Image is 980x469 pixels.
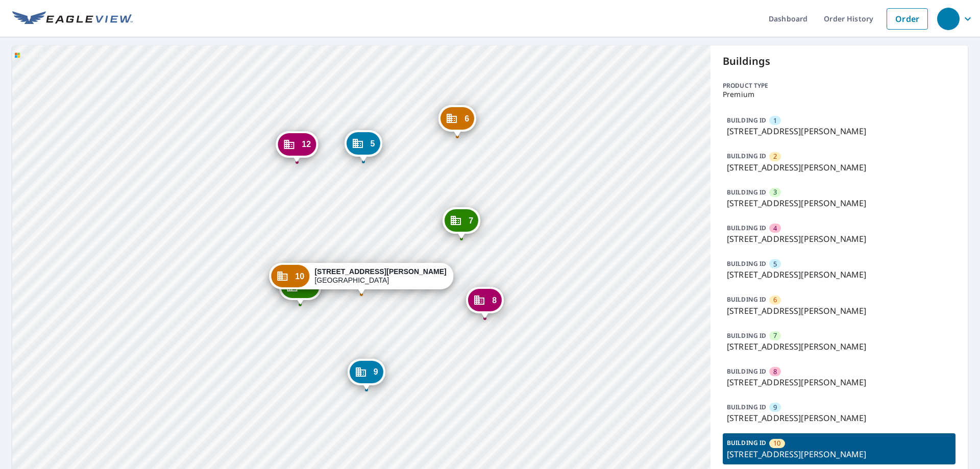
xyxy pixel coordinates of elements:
span: 12 [302,140,311,148]
span: 7 [469,217,473,225]
p: BUILDING ID [727,224,766,232]
div: Dropped pin, building 9, Commercial property, 7123 S Harrison Hills Dr La Vista, NE 68128 [348,359,385,390]
span: 3 [773,187,777,197]
p: BUILDING ID [727,295,766,304]
p: [STREET_ADDRESS][PERSON_NAME] [727,376,951,388]
span: 5 [370,140,375,147]
a: Order [887,8,928,30]
span: 6 [464,115,469,122]
p: [STREET_ADDRESS][PERSON_NAME] [727,448,951,460]
p: BUILDING ID [727,367,766,376]
p: [STREET_ADDRESS][PERSON_NAME] [727,125,951,137]
span: 10 [295,273,304,280]
p: Premium [723,90,955,98]
span: 2 [773,152,777,161]
span: 8 [773,367,777,377]
p: BUILDING ID [727,152,766,160]
p: [STREET_ADDRESS][PERSON_NAME] [727,412,951,424]
p: BUILDING ID [727,403,766,411]
p: [STREET_ADDRESS][PERSON_NAME] [727,268,951,281]
p: BUILDING ID [727,331,766,340]
span: 9 [374,368,378,376]
p: [STREET_ADDRESS][PERSON_NAME] [727,340,951,353]
p: Product type [723,81,955,90]
div: Dropped pin, building 12, Commercial property, 7078 S Harrison Hills Dr La Vista, NE 68128 [276,131,318,163]
span: 1 [773,116,777,126]
span: 6 [773,295,777,305]
span: 10 [773,438,780,448]
span: 5 [773,259,777,269]
span: 9 [773,403,777,412]
p: Buildings [723,54,955,69]
div: Dropped pin, building 5, Commercial property, 7045 S Harrison Hills Dr La Vista, NE 68128 [344,130,382,162]
p: BUILDING ID [727,438,766,447]
span: 4 [773,224,777,233]
p: [STREET_ADDRESS][PERSON_NAME] [727,233,951,245]
span: 8 [492,297,497,304]
p: [STREET_ADDRESS][PERSON_NAME] [727,197,951,209]
div: Dropped pin, building 6, Commercial property, 7045 S Harrison Hills Dr La Vista, NE 68128 [438,105,476,137]
div: Dropped pin, building 8, Commercial property, 11541 Gertrude Plz La Vista, NE 68128 [466,287,504,318]
span: 7 [773,331,777,340]
p: BUILDING ID [727,188,766,196]
img: EV Logo [12,11,133,27]
p: [STREET_ADDRESS][PERSON_NAME] [727,305,951,317]
div: [GEOGRAPHIC_DATA] [314,267,446,285]
div: Dropped pin, building 7, Commercial property, 11522 Gertrude Plz La Vista, NE 68128 [443,207,480,239]
p: BUILDING ID [727,116,766,125]
div: Dropped pin, building 10, Commercial property, 7123 S Harrison Hills Dr La Vista, NE 68128 [269,263,453,294]
p: [STREET_ADDRESS][PERSON_NAME] [727,161,951,174]
p: BUILDING ID [727,259,766,268]
strong: [STREET_ADDRESS][PERSON_NAME] [314,267,446,276]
